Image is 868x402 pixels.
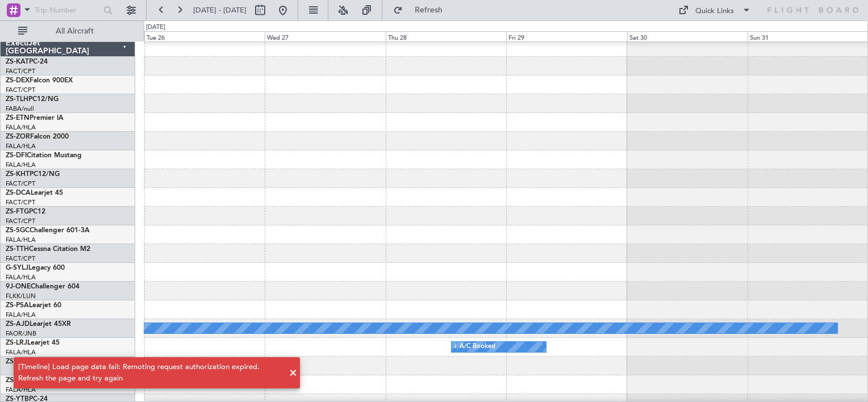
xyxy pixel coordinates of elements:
[6,190,31,196] span: ZS-DCA
[6,123,36,132] a: FALA/HLA
[6,104,34,113] a: FABA/null
[6,283,80,290] a: 9J-ONEChallenger 604
[6,77,73,84] a: ZS-DEXFalcon 900EX
[673,1,757,19] button: Quick Links
[388,1,456,19] button: Refresh
[748,31,868,41] div: Sun 31
[35,2,100,19] input: Trip Number
[6,198,35,207] a: FACT/CPT
[454,338,490,355] div: A/C Booked
[386,31,506,41] div: Thu 28
[6,340,60,346] a: ZS-LRJLearjet 45
[146,23,165,32] div: [DATE]
[6,133,30,140] span: ZS-ZOR
[6,321,71,328] a: ZS-AJDLearjet 45XR
[6,311,36,319] a: FALA/HLA
[6,152,82,159] a: ZS-DFICitation Mustang
[6,179,35,188] a: FACT/CPT
[30,27,120,35] span: All Aircraft
[6,236,36,244] a: FALA/HLA
[6,86,35,94] a: FACT/CPT
[6,321,30,328] span: ZS-AJD
[144,31,265,41] div: Tue 26
[6,133,69,140] a: ZS-ZORFalcon 2000
[627,31,748,41] div: Sat 30
[6,246,90,253] a: ZS-TTHCessna Citation M2
[6,67,35,76] a: FACT/CPT
[6,171,60,178] a: ZS-KHTPC12/NG
[6,208,45,215] a: ZS-FTGPC12
[6,227,30,234] span: ZS-SGC
[506,31,627,41] div: Fri 29
[6,190,63,196] a: ZS-DCALearjet 45
[6,254,35,263] a: FACT/CPT
[6,142,36,150] a: FALA/HLA
[6,292,36,300] a: FLKK/LUN
[6,208,29,215] span: ZS-FTG
[6,329,36,338] a: FAOR/JNB
[6,115,64,122] a: ZS-ETNPremier IA
[6,265,28,271] span: G-SYLJ
[6,171,30,178] span: ZS-KHT
[460,338,495,355] div: A/C Booked
[6,115,30,122] span: ZS-ETN
[6,96,28,103] span: ZS-TLH
[6,246,29,253] span: ZS-TTH
[193,5,247,15] span: [DATE] - [DATE]
[6,152,27,159] span: ZS-DFI
[6,217,35,225] a: FACT/CPT
[6,77,30,84] span: ZS-DEX
[6,302,29,309] span: ZS-PSA
[6,161,36,169] a: FALA/HLA
[12,22,123,40] button: All Aircraft
[6,265,65,271] a: G-SYLJLegacy 600
[6,96,59,103] a: ZS-TLHPC12/NG
[695,6,734,17] div: Quick Links
[18,362,283,384] div: [Timeline] Load page data fail: Remoting request authorization expired. Refresh the page and try ...
[6,283,31,290] span: 9J-ONE
[6,273,36,282] a: FALA/HLA
[6,58,48,65] a: ZS-KATPC-24
[405,6,453,14] span: Refresh
[6,302,61,309] a: ZS-PSALearjet 60
[6,58,29,65] span: ZS-KAT
[6,227,90,234] a: ZS-SGCChallenger 601-3A
[6,340,27,346] span: ZS-LRJ
[265,31,385,41] div: Wed 27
